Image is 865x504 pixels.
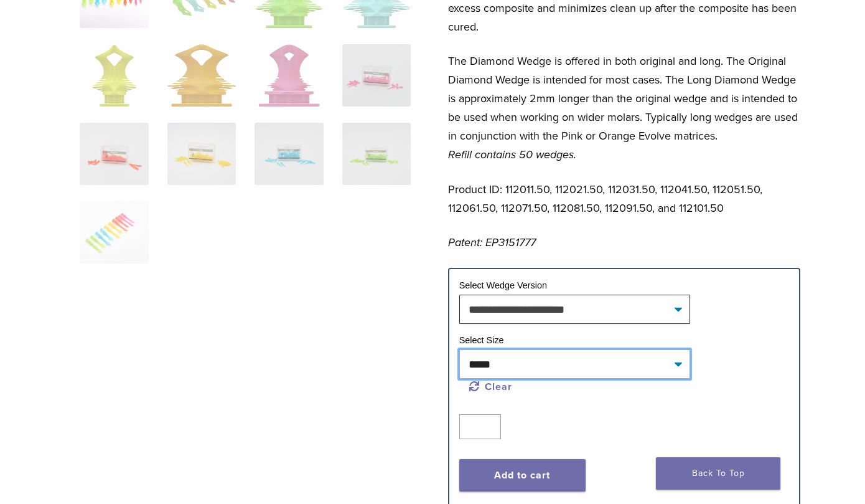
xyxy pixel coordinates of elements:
p: Product ID: 112011.50, 112021.50, 112031.50, 112041.50, 112051.50, 112061.50, 112071.50, 112081.5... [448,180,801,217]
img: Diamond Wedge and Long Diamond Wedge - Image 7 [258,44,320,107]
img: Diamond Wedge and Long Diamond Wedge - Image 8 [342,44,411,107]
img: Diamond Wedge and Long Diamond Wedge - Image 11 [255,123,324,185]
em: Refill contains 50 wedges. [448,148,576,161]
a: Back To Top [656,457,780,490]
label: Select Size [459,335,504,345]
img: Diamond Wedge and Long Diamond Wedge - Image 5 [92,44,137,107]
img: Diamond Wedge and Long Diamond Wedge - Image 12 [342,123,411,185]
img: Diamond Wedge and Long Diamond Wedge - Image 10 [167,123,236,185]
em: Patent: EP3151777 [448,235,536,249]
p: The Diamond Wedge is offered in both original and long. The Original Diamond Wedge is intended fo... [448,52,801,164]
img: Diamond Wedge and Long Diamond Wedge - Image 9 [80,123,149,185]
img: Diamond Wedge and Long Diamond Wedge - Image 6 [167,44,236,107]
a: Clear [469,381,513,393]
label: Select Wedge Version [459,280,547,290]
img: Diamond Wedge and Long Diamond Wedge - Image 13 [80,201,149,264]
button: Add to cart [459,459,586,492]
